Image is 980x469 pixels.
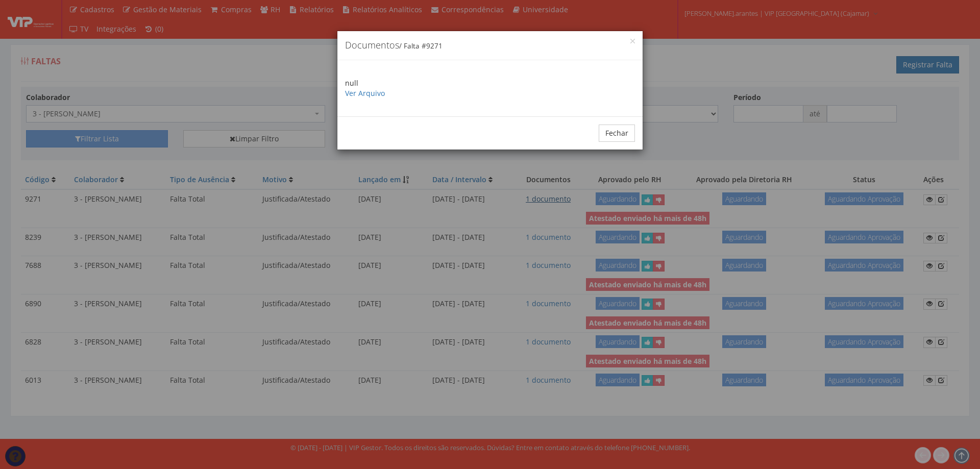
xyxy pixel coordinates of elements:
[345,39,635,52] h4: Documentos
[345,78,635,98] p: null
[345,88,385,98] a: Ver Arquivo
[399,41,443,51] small: / Falta #
[426,41,443,51] span: 9271
[630,39,635,43] button: Close
[599,125,635,142] button: Fechar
